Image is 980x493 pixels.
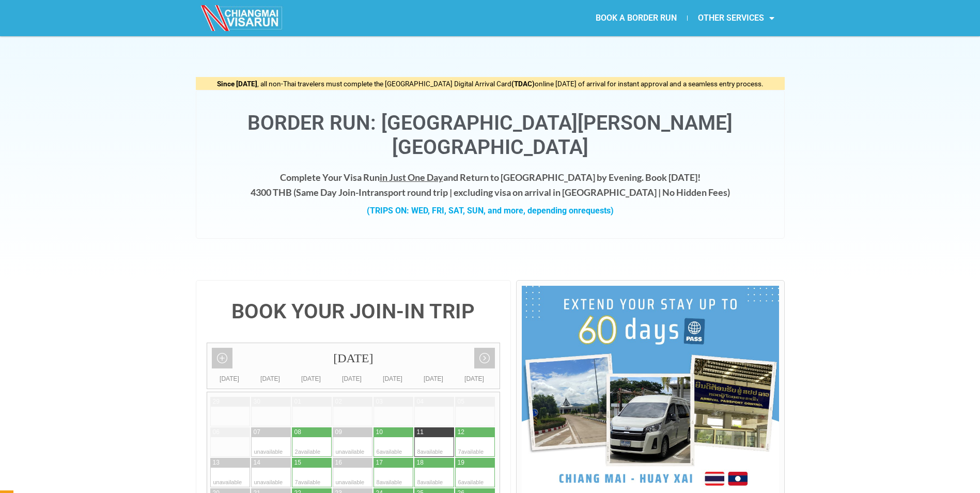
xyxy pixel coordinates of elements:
div: [DATE] [291,374,332,384]
strong: Same Day Join-In [296,187,367,198]
span: requests) [578,206,614,215]
div: 10 [376,428,383,437]
div: 07 [254,428,260,437]
strong: (TDAC) [511,80,535,88]
div: 09 [335,428,342,437]
div: [DATE] [372,374,413,384]
div: 12 [458,428,464,437]
div: 15 [294,458,301,467]
div: [DATE] [207,343,500,374]
div: 01 [294,397,301,406]
div: 05 [458,397,464,406]
div: 11 [417,428,424,437]
a: BOOK A BORDER RUN [585,6,687,30]
div: 06 [213,428,220,437]
div: 13 [213,458,220,467]
div: 04 [417,397,424,406]
div: [DATE] [332,374,372,384]
div: 16 [335,458,342,467]
div: 17 [376,458,383,467]
div: [DATE] [209,374,250,384]
nav: Menu [490,6,785,30]
div: 18 [417,458,424,467]
h1: Border Run: [GEOGRAPHIC_DATA][PERSON_NAME][GEOGRAPHIC_DATA] [207,111,774,160]
div: 30 [254,397,260,406]
a: OTHER SERVICES [688,6,785,30]
h4: Complete Your Visa Run and Return to [GEOGRAPHIC_DATA] by Evening. Book [DATE]! 4300 THB ( transp... [207,170,774,200]
strong: Since [DATE] [217,80,257,88]
div: [DATE] [413,374,454,384]
div: 03 [376,397,383,406]
div: [DATE] [250,374,291,384]
span: in Just One Day [380,172,443,183]
div: 02 [335,397,342,406]
h4: BOOK YOUR JOIN-IN TRIP [207,301,501,322]
div: [DATE] [454,374,495,384]
div: 29 [213,397,220,406]
span: , all non-Thai travelers must complete the [GEOGRAPHIC_DATA] Digital Arrival Card online [DATE] o... [217,80,764,88]
div: 08 [294,428,301,437]
strong: (TRIPS ON: WED, FRI, SAT, SUN, and more, depending on [367,206,614,215]
div: 14 [254,458,260,467]
div: 19 [458,458,464,467]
